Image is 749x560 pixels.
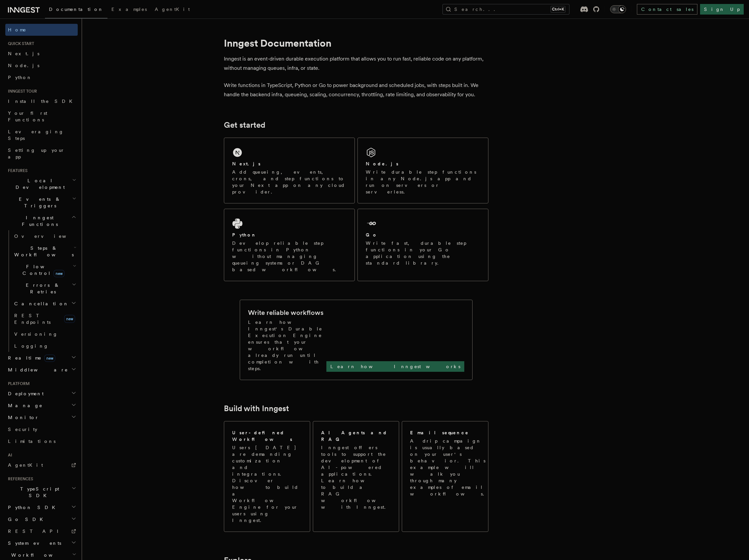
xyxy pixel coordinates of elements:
a: AgentKit [5,459,78,471]
button: Local Development [5,175,78,193]
span: Overview [14,234,82,239]
span: Home [8,26,26,33]
p: Add queueing, events, crons, and step functions to your Next app on any cloud provider. [232,169,347,195]
h2: Email sequence [410,429,469,436]
a: Examples [107,2,151,18]
button: Deployment [5,388,78,400]
button: Flow Controlnew [12,261,78,279]
span: Inngest Functions [5,214,71,228]
span: new [64,315,75,323]
a: Contact sales [637,4,697,15]
button: Cancellation [12,298,78,310]
h2: Next.js [232,160,261,167]
kbd: Ctrl+K [551,6,565,13]
p: Inngest is an event-driven durable execution platform that allows you to run fast, reliable code ... [224,54,488,73]
span: Steps & Workflows [12,245,74,258]
span: Install the SDK [8,99,76,104]
span: new [44,355,55,362]
button: Errors & Retries [12,279,78,298]
button: TypeScript SDK [5,483,78,501]
p: Inngest offers tools to support the development of AI-powered applications. Learn how to build a ... [321,444,392,510]
a: Documentation [45,2,107,19]
a: Setting up your app [5,144,78,163]
span: References [5,476,33,482]
span: Leveraging Steps [8,129,64,141]
a: Leveraging Steps [5,126,78,144]
button: Realtimenew [5,352,78,364]
a: Get started [224,120,265,130]
a: AgentKit [151,2,194,18]
span: Documentation [49,7,104,12]
a: Email sequenceA drip campaign is usually based on your user's behavior. This example will walk yo... [402,421,488,532]
h2: Go [366,232,378,238]
span: Flow Control [12,263,73,277]
span: Next.js [8,51,39,56]
button: Inngest Functions [5,212,78,230]
button: Python SDK [5,501,78,513]
a: User-defined WorkflowsUsers [DATE] are demanding customization and integrations. Discover how to ... [224,421,310,532]
a: Logging [12,340,78,352]
p: A drip campaign is usually based on your user's behavior. This example will walk you through many... [410,438,488,497]
span: Security [8,427,37,432]
p: Write durable step functions in any Node.js app and run on servers or serverless. [366,169,480,195]
button: Events & Triggers [5,193,78,212]
a: Home [5,24,78,36]
p: Learn how Inngest's Durable Execution Engine ensures that your workflow already run until complet... [248,319,326,372]
span: TypeScript SDK [5,486,71,499]
h2: User-defined Workflows [232,429,302,443]
span: AI [5,452,12,458]
a: Security [5,423,78,435]
span: AgentKit [155,7,190,12]
button: Search...Ctrl+K [442,4,569,15]
div: Inngest Functions [5,230,78,352]
span: Realtime [5,355,55,361]
a: Next.jsAdd queueing, events, crons, and step functions to your Next app on any cloud provider. [224,138,355,203]
span: Quick start [5,41,34,46]
p: Write functions in TypeScript, Python or Go to power background and scheduled jobs, with steps bu... [224,81,488,99]
span: Node.js [8,63,39,68]
span: Cancellation [12,300,69,307]
span: Manage [5,402,43,409]
button: Go SDK [5,513,78,525]
a: Learn how Inngest works [326,361,464,372]
a: PythonDevelop reliable step functions in Python without managing queueing systems or DAG based wo... [224,209,355,281]
span: Go SDK [5,516,47,523]
span: Python [8,75,32,80]
a: REST Endpointsnew [12,310,78,328]
span: AgentKit [8,462,43,468]
span: Local Development [5,177,72,191]
span: new [54,270,64,277]
button: Manage [5,400,78,411]
button: System events [5,537,78,549]
a: Overview [12,230,78,242]
a: Sign Up [700,4,744,15]
span: Versioning [14,331,58,337]
p: Users [DATE] are demanding customization and integrations. Discover how to build a Workflow Engin... [232,444,302,524]
a: Limitations [5,435,78,447]
span: Events & Triggers [5,196,72,209]
span: Setting up your app [8,148,65,159]
a: REST API [5,525,78,537]
a: Install the SDK [5,95,78,107]
h1: Inngest Documentation [224,37,488,49]
h2: Python [232,232,257,238]
span: Python SDK [5,504,59,511]
h2: AI Agents and RAG [321,429,392,443]
h2: Node.js [366,160,398,167]
span: Examples [111,7,147,12]
span: Inngest tour [5,89,37,94]
p: Learn how Inngest works [330,363,460,370]
span: System events [5,540,61,546]
a: AI Agents and RAGInngest offers tools to support the development of AI-powered applications. Lear... [313,421,399,532]
a: Python [5,71,78,83]
span: Errors & Retries [12,282,72,295]
span: Limitations [8,439,56,444]
a: GoWrite fast, durable step functions in your Go application using the standard library. [357,209,488,281]
span: Platform [5,381,30,386]
h2: Write reliable workflows [248,308,323,317]
a: Your first Functions [5,107,78,126]
a: Node.js [5,60,78,71]
button: Middleware [5,364,78,376]
span: Logging [14,343,49,349]
a: Build with Inngest [224,404,289,413]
